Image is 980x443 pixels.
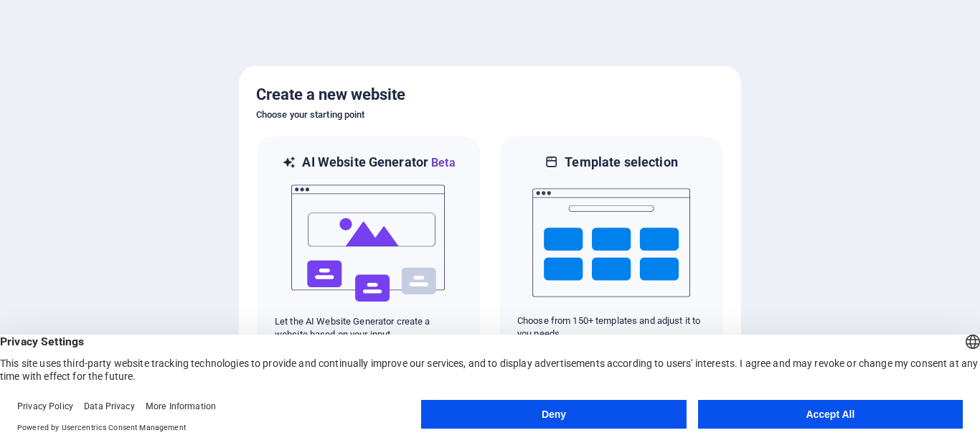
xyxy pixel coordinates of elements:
div: AI Website GeneratorBetaaiLet the AI Website Generator create a website based on your input. [256,135,481,360]
p: Choose from 150+ templates and adjust it to you needs. [517,314,705,340]
h6: Choose your starting point [256,106,724,123]
span: Beta [428,156,456,169]
p: Let the AI Website Generator create a website based on your input. [275,315,463,341]
img: ai [290,172,448,315]
h6: Template selection [565,154,677,171]
h5: Create a new website [256,83,724,106]
h6: AI Website Generator [302,154,455,172]
div: Template selectionChoose from 150+ templates and adjust it to you needs. [499,135,724,360]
